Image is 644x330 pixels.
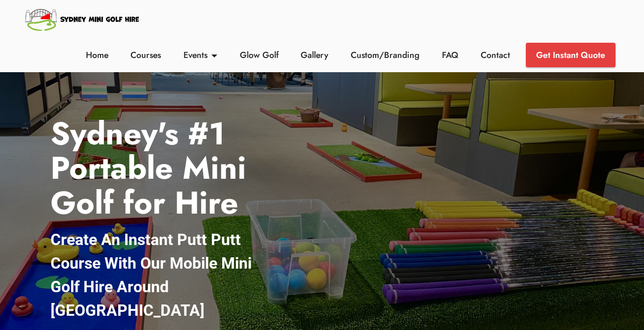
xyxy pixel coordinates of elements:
[237,49,281,61] a: Glow Golf
[181,49,220,61] a: Events
[83,49,111,61] a: Home
[478,49,513,61] a: Contact
[51,111,246,225] strong: Sydney's #1 Portable Mini Golf for Hire
[128,49,164,61] a: Courses
[24,5,142,33] img: Sydney Mini Golf Hire
[348,49,422,61] a: Custom/Branding
[51,230,252,320] strong: Create An Instant Putt Putt Course With Our Mobile Mini Golf Hire Around [GEOGRAPHIC_DATA]
[439,49,461,61] a: FAQ
[298,49,331,61] a: Gallery
[526,43,616,67] a: Get Instant Quote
